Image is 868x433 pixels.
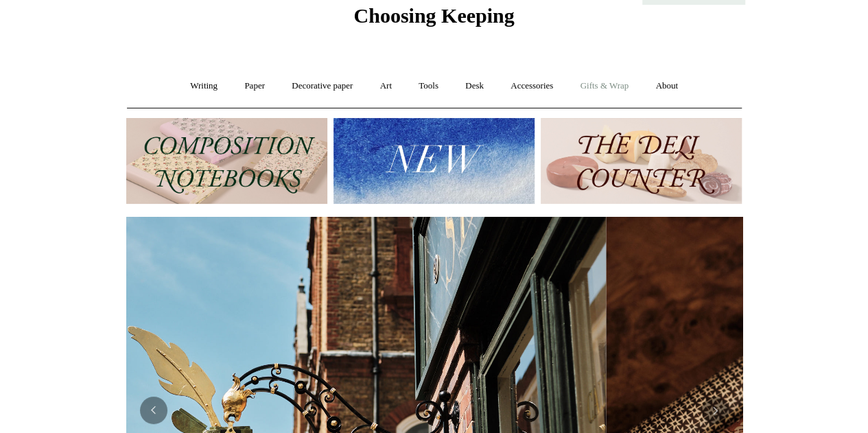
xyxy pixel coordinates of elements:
a: Accessories [498,68,565,104]
a: Choosing Keeping [353,15,514,25]
img: The Deli Counter [541,118,742,204]
img: 202302 Composition ledgers.jpg__PID:69722ee6-fa44-49dd-a067-31375e5d54ec [126,118,327,204]
a: Art [368,68,404,104]
a: About [643,68,690,104]
a: Gifts & Wrap [567,68,641,104]
a: Paper [232,68,277,104]
a: Decorative paper [279,68,365,104]
button: Next [701,397,729,424]
a: Desk [453,68,496,104]
span: Choosing Keeping [353,4,514,27]
img: New.jpg__PID:f73bdf93-380a-4a35-bcfe-7823039498e1 [333,118,535,204]
a: Writing [178,68,230,104]
button: Previous [140,397,167,424]
a: Tools [406,68,451,104]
